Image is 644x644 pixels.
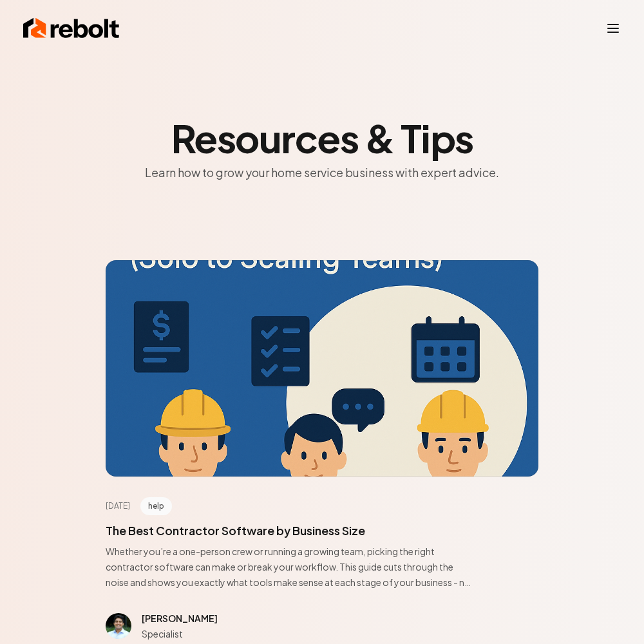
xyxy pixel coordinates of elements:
button: Toggle mobile menu [605,21,621,36]
p: Learn how to grow your home service business with expert advice. [106,162,538,183]
img: Rebolt Logo [23,15,120,41]
h2: Resources & Tips [106,118,538,157]
time: [DATE] [106,501,130,511]
span: [PERSON_NAME] [142,612,218,624]
a: The Best Contractor Software by Business Size [106,523,365,538]
span: help [140,497,172,515]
